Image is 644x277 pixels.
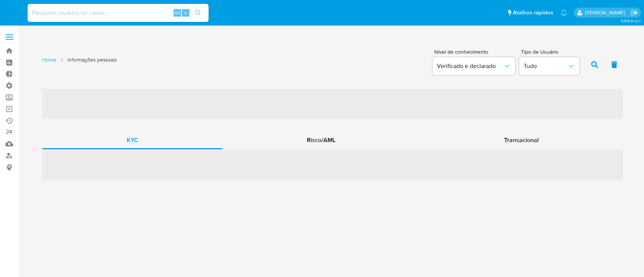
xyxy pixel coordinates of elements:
[434,49,515,54] span: Nível de conhecimento
[174,9,180,16] span: Alt
[432,57,515,75] button: Verificado e declarado
[184,9,187,16] span: s
[630,9,638,17] a: Sair
[42,150,623,181] span: ‌
[42,53,117,74] nav: List of pages
[521,49,581,54] span: Tipo de Usuário
[68,56,117,63] span: Informações pessoais
[42,56,56,63] a: Home
[524,62,567,70] span: Tudo
[28,8,209,18] input: Pesquise usuários ou casos...
[561,9,567,16] a: Notificações
[504,136,539,144] span: Transacional
[437,62,503,70] span: Verificado e declarado
[127,136,138,144] span: KYC
[513,9,553,17] span: Atalhos rápidos
[585,9,628,16] p: adriano.brito@mercadolivre.com
[307,136,335,144] span: Risco/AML
[42,89,623,119] span: ‌
[519,57,579,75] button: Tudo
[190,8,206,18] button: search-icon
